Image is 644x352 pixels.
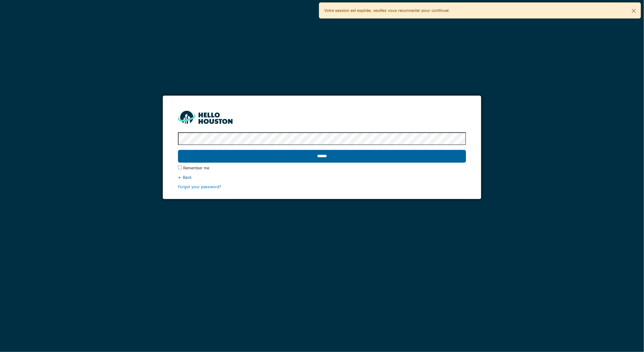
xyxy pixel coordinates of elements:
[178,111,233,124] img: HH_line-BYnF2_Hg.png
[178,184,221,189] a: Forgot your password?
[627,3,641,19] button: Close
[178,174,466,180] div: ← Back
[183,165,209,171] label: Remember me
[319,2,641,19] div: Votre session est expirée, veuillez vous reconnecter pour continuer.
